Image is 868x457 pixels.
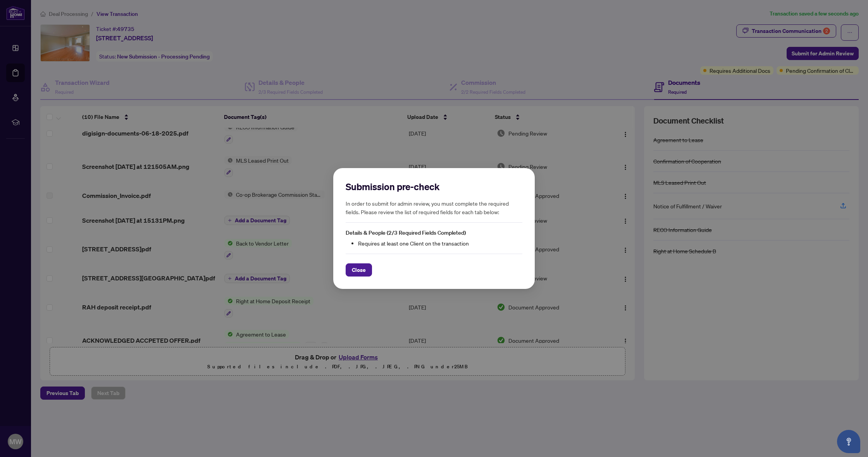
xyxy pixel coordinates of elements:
h2: Submission pre-check [346,180,522,193]
li: Requires at least one Client on the transaction [358,239,522,247]
button: Close [346,263,372,277]
span: Close [352,264,366,276]
button: Open asap [837,430,860,453]
h5: In order to submit for admin review, you must complete the required fields. Please review the lis... [346,199,522,216]
span: Details & People (2/3 Required Fields Completed) [346,229,466,236]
